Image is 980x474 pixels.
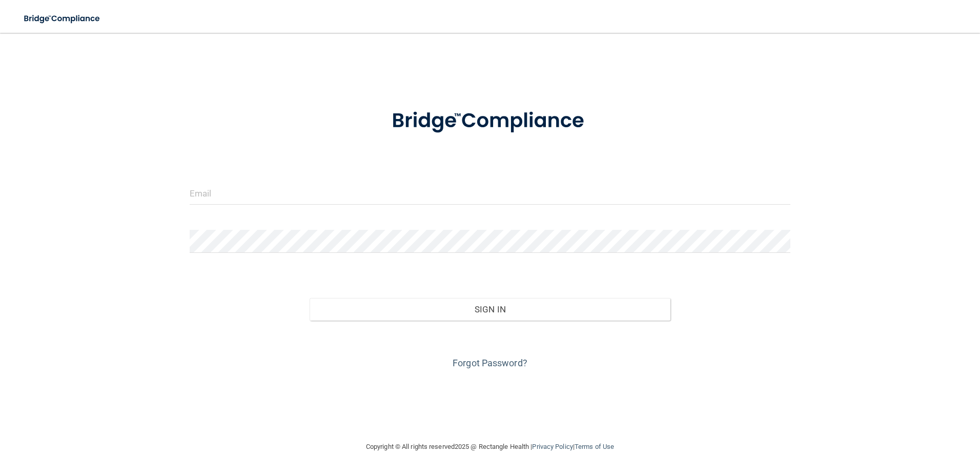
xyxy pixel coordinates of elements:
[190,182,791,205] input: Email
[453,358,527,368] a: Forgot Password?
[371,94,609,148] img: bridge_compliance_login_screen.278c3ca4.svg
[15,8,110,29] img: bridge_compliance_login_screen.278c3ca4.svg
[310,298,670,321] button: Sign In
[532,443,573,450] a: Privacy Policy
[303,430,677,463] div: Copyright © All rights reserved 2025 @ Rectangle Health | |
[575,443,614,450] a: Terms of Use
